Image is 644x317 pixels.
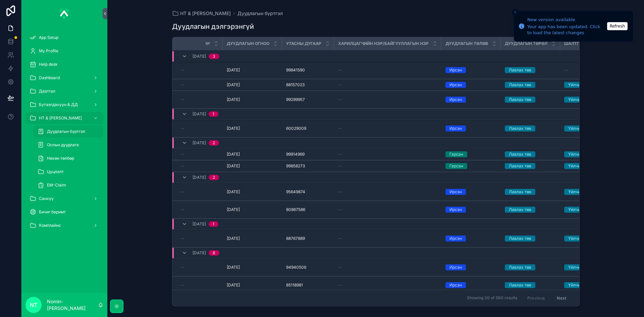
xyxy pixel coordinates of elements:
a: [DATE] [227,236,278,241]
a: My Profile [25,45,103,57]
div: Үйлчилгээ [568,189,589,195]
div: Лавлах төв [509,151,531,157]
div: Үйлчилгээ [568,151,589,157]
span: 88767889 [286,236,305,241]
div: Үйлчилгээ [568,163,589,169]
span: EM-Claim [47,182,66,188]
div: 1 [213,221,214,227]
span: [DATE] [193,140,206,146]
button: Close toast [512,9,519,15]
a: [DATE] [227,67,278,73]
a: 85118981 [286,282,330,288]
a: 60029009 [286,126,330,131]
span: [DATE] [227,126,240,131]
div: Лавлах төв [509,207,531,213]
a: Dashboard [25,72,103,84]
span: -- [338,152,342,157]
a: [DATE] [227,282,278,288]
a: Үйлчилгээ [564,235,606,242]
span: 95649874 [286,189,305,195]
a: -- [180,67,219,73]
div: Гарсан [449,151,463,157]
a: Ирсэн [445,282,497,288]
a: Бүтээгдэхүүн & ДД [25,99,103,111]
span: Санхүү [39,196,54,201]
span: [DATE] [227,163,240,169]
a: -- [338,152,437,157]
a: Комплайнс [25,219,103,231]
span: [DATE] [193,111,206,117]
span: -- [338,82,342,88]
div: New version available [527,16,605,23]
span: [DATE] [193,250,206,256]
a: Үйлчилгээ [564,189,606,195]
span: -- [180,265,184,270]
a: -- [338,82,437,88]
span: НТ & [PERSON_NAME] [39,115,82,121]
a: Лавлах төв [505,235,556,242]
a: -- [338,97,437,102]
div: Лавлах төв [509,163,531,169]
a: 99914969 [286,152,330,157]
span: [DATE] [227,189,240,195]
span: Дуудлагын огноо [227,41,269,46]
a: Үйлчилгээ [564,282,606,288]
a: Дуудлагын бүртгэл [237,10,283,17]
a: Лавлах төв [505,207,556,213]
span: -- [338,126,342,131]
span: 99858273 [286,163,305,169]
span: -- [564,67,568,73]
span: -- [180,152,184,157]
span: [DATE] [227,82,240,88]
div: Лавлах төв [509,125,531,131]
a: -- [338,207,437,212]
span: 85118981 [286,282,303,288]
a: Үйлчилгээ [564,151,606,157]
a: НТ & [PERSON_NAME] [25,112,103,124]
span: -- [338,67,342,73]
a: EM-Claim [34,179,103,191]
a: Ирсэн [445,97,497,103]
a: Ослын дуудлага [34,139,103,151]
span: [DATE] [227,282,240,288]
a: -- [180,82,219,88]
span: -- [338,265,342,270]
div: Ирсэн [449,82,462,88]
span: -- [180,207,184,212]
a: Ирсэн [445,125,497,131]
a: 95649874 [286,189,330,195]
a: Лавлах төв [505,163,556,169]
span: -- [180,163,184,169]
a: -- [564,67,606,73]
a: [DATE] [227,152,278,157]
span: App Setup [39,35,58,40]
a: App Setup [25,32,103,44]
div: Ирсэн [449,264,462,270]
span: -- [180,236,184,241]
a: Лавлах төв [505,282,556,288]
div: Ирсэн [449,189,462,195]
div: Үйлчилгээ [568,125,589,131]
div: Лавлах төв [509,282,531,288]
div: Үйлчилгээ [568,97,589,103]
a: -- [180,163,219,169]
a: [DATE] [227,265,278,270]
div: Ирсэн [449,97,462,103]
div: Үйлчилгээ [568,82,589,88]
div: Лавлах төв [509,97,531,103]
span: 88157023 [286,82,305,88]
span: [DATE] [227,265,240,270]
span: Showing 30 of 560 results [467,296,517,301]
a: -- [180,189,219,195]
a: Бичиг баримт [25,206,103,218]
div: Лавлах төв [509,67,531,73]
span: Нөхөн төлбөр [47,156,74,161]
span: Бичиг баримт [39,209,66,215]
a: Лавлах төв [505,125,556,131]
a: Санхүү [25,193,103,205]
a: Ирсэн [445,189,497,195]
span: Бүтээгдэхүүн & ДД [39,102,78,107]
span: [DATE] [193,175,206,180]
a: [DATE] [227,126,278,131]
a: Үйлчилгээ [564,163,606,169]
